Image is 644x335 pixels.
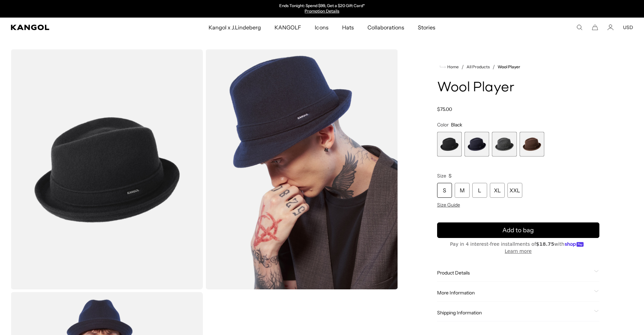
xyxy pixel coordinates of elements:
span: Kangol x J.Lindeberg [209,18,261,37]
span: Hats [342,18,354,37]
img: dark-blue [206,49,398,289]
a: Account [607,24,614,30]
span: $75.00 [437,106,452,112]
button: Cart [592,24,598,30]
div: XXL [507,183,522,198]
span: Shipping Information [437,310,591,316]
div: 4 of 4 [520,132,544,157]
span: Black [451,122,462,128]
p: Ends Tonight: Spend $99, Get a $20 Gift Card* [279,3,365,9]
label: Dark Flannel [492,132,517,157]
label: Dark Blue [464,132,489,157]
a: Home [440,64,459,70]
span: Collaborations [367,18,404,37]
span: Product Details [437,270,591,276]
span: KANGOLF [275,18,301,37]
a: Kangol [11,25,138,30]
a: Collaborations [361,18,411,37]
div: S [437,183,452,198]
button: Add to bag [437,222,599,238]
slideshow-component: Announcement bar [253,3,392,14]
a: Wool Player [498,65,520,69]
a: Icons [308,18,335,37]
a: Promotion Details [305,8,339,14]
span: Icons [315,18,328,37]
div: 1 of 4 [437,132,462,157]
div: L [472,183,487,198]
span: S [449,173,452,179]
div: M [455,183,470,198]
a: Kangol x J.Lindeberg [202,18,268,37]
div: 1 of 2 [253,3,392,14]
button: USD [623,24,633,30]
summary: Search here [576,24,582,30]
label: Tobacco [520,132,544,157]
nav: breadcrumbs [437,63,599,71]
span: Home [446,65,459,69]
a: All Products [467,65,490,69]
h1: Wool Player [437,80,599,95]
a: Stories [411,18,442,37]
div: Announcement [253,3,392,14]
div: XL [490,183,505,198]
li: / [490,63,495,71]
li: / [459,63,464,71]
span: More Information [437,290,591,296]
label: Black [437,132,462,157]
a: Hats [335,18,361,37]
div: 3 of 4 [492,132,517,157]
span: Size [437,173,446,179]
span: Color [437,122,449,128]
div: 2 of 4 [464,132,489,157]
span: Add to bag [502,226,534,235]
a: KANGOLF [268,18,308,37]
img: color-black [11,49,203,289]
span: Size Guide [437,202,460,208]
span: Stories [418,18,435,37]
